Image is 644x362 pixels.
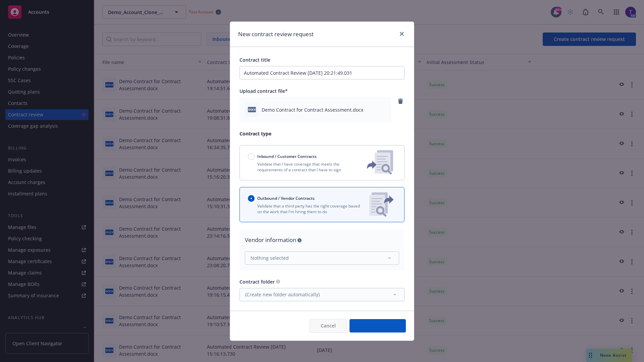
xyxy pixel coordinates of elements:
span: Nothing selected [251,254,289,261]
div: Vendor information [245,236,399,244]
span: Cancel [321,322,336,329]
button: Outbound / Vendor ContractsValidate that a third party has the right coverage based on the work t... [239,187,405,222]
p: Validate that a third party has the right coverage based on the work that I'm hiring them to do [248,203,364,215]
span: docx [248,107,256,112]
span: Demo Contract for Contract Assessment.docx [262,106,363,113]
p: Contract type [239,130,405,137]
input: Inbound / Customer Contracts [248,153,255,160]
h1: New contract review request [238,30,314,39]
span: Inbound / Customer Contracts [257,154,317,159]
button: Create request [350,319,406,333]
a: remove [396,97,405,105]
span: Create request [361,322,395,329]
button: Cancel [310,319,347,333]
button: (Create new folder automatically) [239,288,405,301]
button: Nothing selected [245,251,399,265]
span: Contract title [239,57,270,63]
a: close [398,30,406,38]
input: Enter a title for this contract [239,66,405,79]
input: Outbound / Vendor Contracts [248,195,255,202]
p: Validate that I have coverage that meets the requirements of a contract that I have to sign [248,161,356,173]
button: Inbound / Customer ContractsValidate that I have coverage that meets the requirements of a contra... [239,145,405,180]
span: (Create new folder automatically) [245,291,320,298]
span: Contract folder [239,279,275,285]
span: Upload contract file* [239,88,288,94]
span: Outbound / Vendor Contracts [257,195,315,201]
